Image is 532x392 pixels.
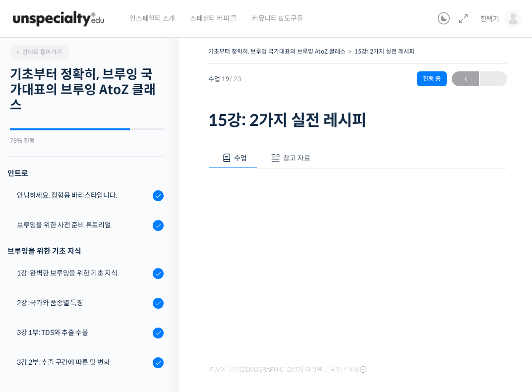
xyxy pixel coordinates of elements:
[208,366,366,374] span: 영상이 끊기[DEMOGRAPHIC_DATA] 여기를 클릭해주세요
[17,327,150,338] div: 3강 1부: TDS와 추출 수율
[7,244,164,258] div: 브루잉을 위한 기초 지식
[208,76,241,82] span: 수업 19
[417,71,447,86] div: 진행 중
[17,357,150,368] div: 3강 2부: 추출 구간에 따른 맛 변화
[10,45,69,59] a: 강의로 돌아가기
[17,297,150,308] div: 2강: 국가와 품종별 특징
[15,48,62,56] span: 강의로 돌아가기
[17,268,150,279] div: 1강: 완벽한 브루잉을 위한 기초 지식
[208,111,507,130] h1: 15강: 2가지 실전 레시피
[10,67,164,113] h2: 기초부터 정확히, 브루잉 국가대표의 브루잉 AtoZ 클래스
[17,190,150,201] div: 안녕하세요, 정형용 바리스타입니다.
[7,167,164,180] h3: 인트로
[234,154,247,163] span: 수업
[283,154,310,163] span: 참고 자료
[230,75,241,83] span: / 23
[208,48,346,55] a: 기초부터 정확히, 브루잉 국가대표의 브루잉 AtoZ 클래스
[17,220,150,230] div: 브루잉을 위한 사전 준비 튜토리얼
[452,71,479,86] a: ←이전
[355,48,414,55] a: 15강: 2가지 실전 레시피
[480,14,499,23] span: 한택기
[10,138,164,144] div: 78% 진행
[452,72,479,86] span: ←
